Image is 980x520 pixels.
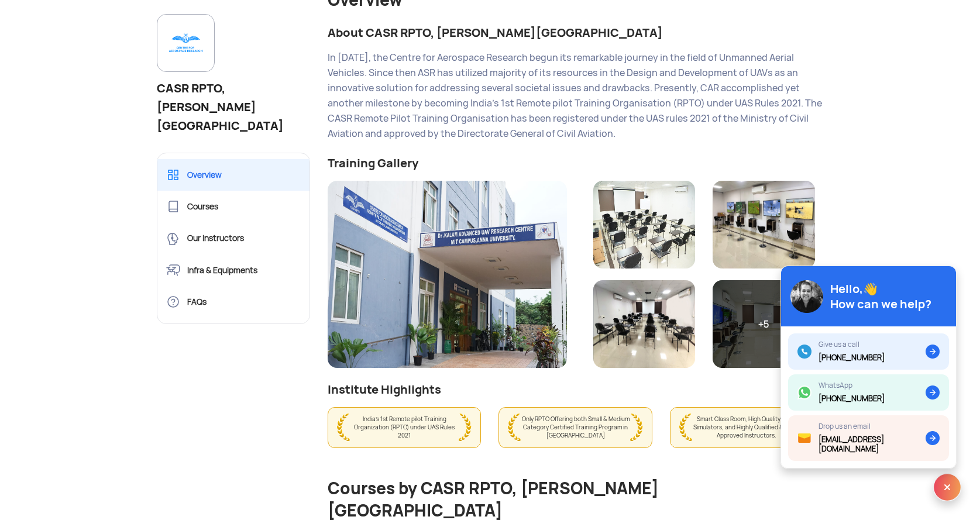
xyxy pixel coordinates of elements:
[713,280,814,368] div: +5
[933,473,961,501] img: ic_x.svg
[328,181,567,368] img: DSC05351.JPG
[926,345,940,359] img: ic_arrow.svg
[157,159,310,191] a: Overview
[459,414,472,442] img: wreath_right.png
[157,79,311,135] h1: CASR RPTO, [PERSON_NAME][GEOGRAPHIC_DATA]
[593,181,695,268] img: JRM02249.JPG
[337,414,350,442] img: wreath_left.png
[350,415,459,440] span: India’s 1st Remote pilot Training Organization (RPTO) under UAS Rules 2021
[508,414,521,442] img: wreath_left.png
[819,340,885,349] div: Give us a call
[328,156,824,171] div: Training Gallery
[157,222,310,254] a: Our Instructors
[157,191,310,222] a: Courses
[692,415,801,440] span: Smart Class Room, High Quality Flight Simulators, and Highly Qualified & DGCA Approved Instructors.
[797,431,811,445] img: ic_mail.svg
[926,385,940,400] img: ic_arrow.svg
[830,281,931,312] div: Hello,👋 How can we help?
[328,25,824,41] div: About CASR RPTO, [PERSON_NAME][GEOGRAPHIC_DATA]
[819,435,926,454] div: [EMAIL_ADDRESS][DOMAIN_NAME]
[630,414,643,442] img: wreath_right.png
[521,415,630,440] span: Only RPTO Offering both Small & Medium Category Certified Training Program in [GEOGRAPHIC_DATA]
[926,431,940,445] img: ic_arrow.svg
[788,333,949,370] a: Give us a call[PHONE_NUMBER]
[819,422,926,431] div: Drop us an email
[328,50,824,142] div: In [DATE], the Centre for Aerospace Research begun its remarkable journey in the field of Unmanne...
[157,286,310,318] a: FAQs
[679,414,692,442] img: wreath_left.png
[713,181,814,268] img: Simulator.jpg
[819,381,885,390] div: WhatsApp
[788,374,949,411] a: WhatsApp[PHONE_NUMBER]
[157,254,310,286] a: Infra & Equipments
[819,394,885,404] div: [PHONE_NUMBER]
[788,415,949,461] a: Drop us an email[EMAIL_ADDRESS][DOMAIN_NAME]
[167,24,205,62] img: img-CASR.png
[819,353,885,363] div: [PHONE_NUMBER]
[593,280,695,368] img: Calss.jpg
[328,382,824,398] div: Institute Highlights
[790,280,823,313] img: img_avatar@2x.png
[797,345,811,359] img: ic_call.svg
[797,385,811,400] img: ic_whatsapp.svg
